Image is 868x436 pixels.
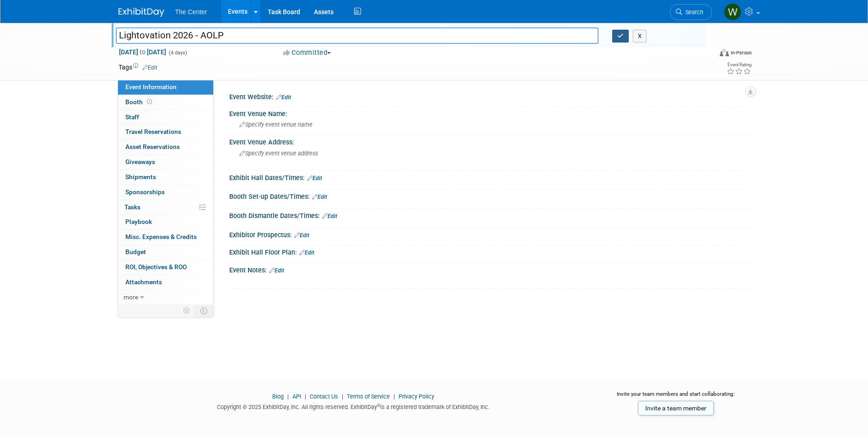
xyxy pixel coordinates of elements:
a: Edit [276,94,291,101]
span: ROI, Objectives & ROO [125,263,187,271]
a: Event Information [118,80,213,95]
span: The Center [175,8,207,16]
td: Toggle Event Tabs [194,305,213,317]
span: | [302,393,308,400]
a: Edit [269,267,284,274]
span: Booth [125,98,154,106]
div: Event Website: [229,90,750,102]
span: (4 days) [168,50,187,56]
a: ROI, Objectives & ROO [118,260,213,275]
span: more [124,293,138,301]
div: Booth Dismantle Dates/Times: [229,209,750,221]
a: more [118,290,213,305]
img: Format-Inperson.png [720,49,729,56]
a: Shipments [118,170,213,185]
span: Attachments [125,278,162,286]
span: Tasks [124,203,140,211]
img: Whitney Mueller [724,3,741,21]
a: Privacy Policy [399,393,434,400]
span: Specify event venue name [239,121,313,128]
span: | [340,393,345,400]
span: Giveaways [125,158,155,165]
span: Staff [125,113,139,121]
button: Committed [280,48,334,58]
sup: ® [377,403,380,408]
a: Tasks [118,200,213,215]
div: Event Notes: [229,263,750,275]
td: Tags [119,63,157,72]
div: Exhibit Hall Floor Plan: [229,245,750,257]
a: Asset Reservations [118,140,213,154]
span: Event Information [125,83,177,90]
span: [DATE] [DATE] [119,48,167,56]
a: Playbook [118,215,213,229]
div: Event Venue Address: [229,135,750,147]
a: Edit [312,194,327,200]
span: Sponsorships [125,188,165,196]
span: | [391,393,397,400]
div: Exhibit Hall Dates/Times: [229,171,750,183]
a: Misc. Expenses & Credits [118,230,213,245]
a: Travel Reservations [118,125,213,139]
span: Booth not reserved yet [145,98,154,105]
button: X [633,30,647,43]
a: Blog [272,393,284,400]
a: API [292,393,301,400]
span: Misc. Expenses & Credits [125,233,197,240]
span: to [138,48,147,56]
span: Budget [125,248,146,255]
a: Contact Us [310,393,338,400]
a: Search [670,4,712,20]
div: Booth Set-up Dates/Times: [229,190,750,202]
div: Copyright © 2025 ExhibitDay, Inc. All rights reserved. ExhibitDay is a registered trademark of Ex... [119,401,589,411]
a: Edit [142,64,157,71]
a: Booth [118,95,213,110]
span: Playbook [125,218,152,225]
span: Search [682,9,703,16]
span: Travel Reservations [125,128,181,135]
a: Terms of Service [347,393,390,400]
img: ExhibitDay [119,8,164,17]
div: Event Venue Name: [229,107,750,118]
a: Sponsorships [118,185,213,200]
div: Event Format [658,48,752,61]
div: Event Rating [727,63,751,67]
a: Budget [118,245,213,260]
div: In-Person [730,49,752,56]
span: Shipments [125,173,156,181]
span: Asset Reservations [125,143,180,150]
span: | [285,393,291,400]
a: Invite a team member [638,401,714,415]
span: Specify event venue address [239,150,318,157]
a: Edit [307,175,322,181]
a: Staff [118,110,213,125]
div: Exhibitor Prospectus: [229,228,750,240]
a: Edit [322,213,337,219]
a: Edit [294,232,309,239]
td: Personalize Event Tab Strip [179,305,195,317]
a: Edit [299,250,314,256]
div: Invite your team members and start collaborating: [602,390,750,404]
a: Giveaways [118,155,213,170]
a: Attachments [118,275,213,290]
